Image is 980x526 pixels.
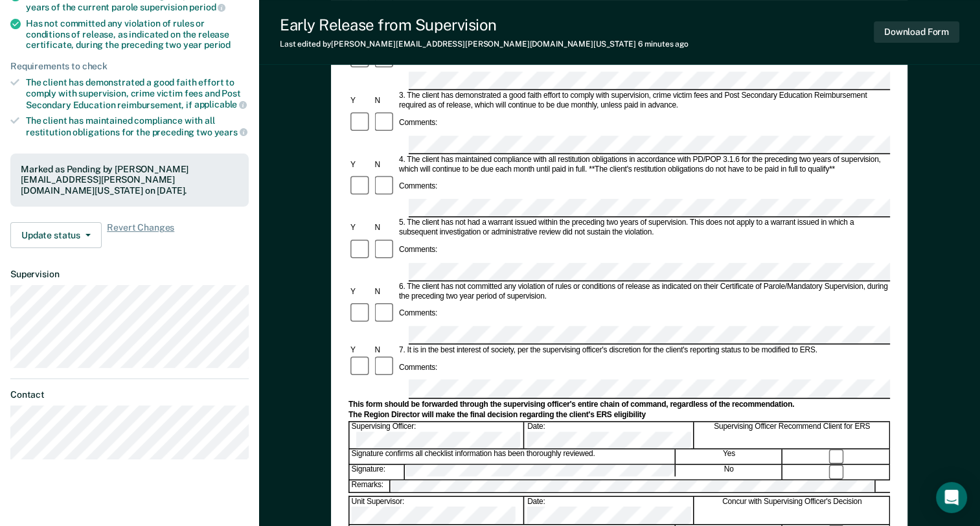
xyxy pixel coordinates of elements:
div: Y [348,96,372,106]
div: Concur with Supervising Officer's Decision [695,497,890,524]
div: Y [348,345,372,355]
div: Unit Supervisor: [350,497,525,524]
dt: Contact [10,389,249,400]
span: applicable [194,99,247,109]
div: The Region Director will make the final decision regarding the client's ERS eligibility [348,410,890,420]
span: Revert Changes [107,222,174,248]
div: 5. The client has not had a warrant issued within the preceding two years of supervision. This do... [397,218,890,238]
div: Comments: [397,309,439,319]
div: Signature: [350,465,405,479]
div: Has not committed any violation of rules or conditions of release, as indicated on the release ce... [26,18,249,51]
div: N [373,223,397,233]
div: N [373,160,397,170]
dt: Supervision [10,269,249,280]
div: Supervising Officer Recommend Client for ERS [695,422,890,449]
div: Comments: [397,363,439,372]
div: Comments: [397,118,439,128]
div: Comments: [397,246,439,255]
div: Y [348,160,372,170]
div: The client has maintained compliance with all restitution obligations for the preceding two [26,115,249,137]
button: Update status [10,222,102,248]
div: Supervising Officer: [350,422,525,449]
div: N [373,345,397,355]
span: period [204,40,231,50]
div: 3. The client has demonstrated a good faith effort to comply with supervision, crime victim fees ... [397,91,890,111]
div: Requirements to check [10,61,249,72]
span: years [214,127,247,137]
div: Comments: [397,182,439,192]
div: Last edited by [PERSON_NAME][EMAIL_ADDRESS][PERSON_NAME][DOMAIN_NAME][US_STATE] [280,40,689,49]
div: 6. The client has not committed any violation of rules or conditions of release as indicated on t... [397,282,890,301]
div: Signature confirms all checklist information has been thoroughly reviewed. [350,450,676,464]
div: The client has demonstrated a good faith effort to comply with supervision, crime victim fees and... [26,77,249,110]
div: Early Release from Supervision [280,16,689,34]
span: period [189,2,225,12]
div: N [373,287,397,297]
div: 4. The client has maintained compliance with all restitution obligations in accordance with PD/PO... [397,155,890,174]
div: This form should be forwarded through the supervising officer's entire chain of command, regardle... [348,400,890,409]
div: Y [348,287,372,297]
div: Date: [525,497,694,524]
div: Remarks: [350,481,391,492]
div: No [676,465,782,479]
div: N [373,96,397,106]
button: Download Form [874,21,959,43]
div: 7. It is in the best interest of society, per the supervising officer's discretion for the client... [397,345,890,355]
div: Marked as Pending by [PERSON_NAME][EMAIL_ADDRESS][PERSON_NAME][DOMAIN_NAME][US_STATE] on [DATE]. [21,164,238,196]
div: Open Intercom Messenger [936,482,967,513]
span: 6 minutes ago [638,40,689,49]
div: Y [348,223,372,233]
div: Yes [676,450,782,464]
div: Date: [525,422,694,449]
